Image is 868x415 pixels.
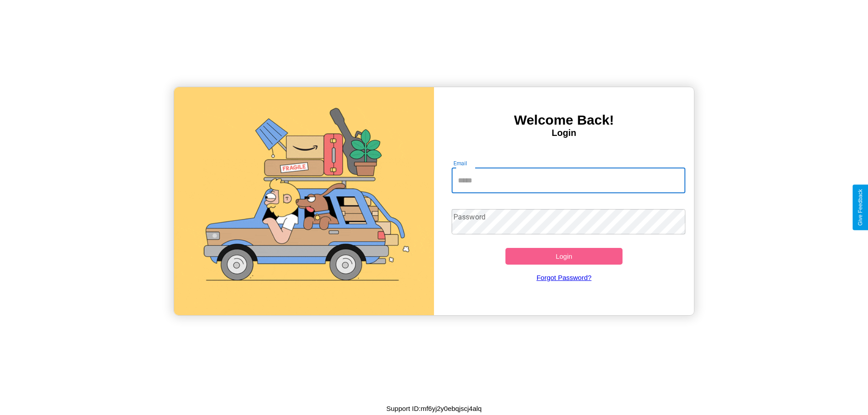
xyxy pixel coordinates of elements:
[447,265,681,290] a: Forgot Password?
[174,87,434,315] img: gif
[453,159,467,167] label: Email
[434,112,694,128] h3: Welcome Back!
[857,189,863,226] div: Give Feedback
[505,248,623,265] button: Login
[434,128,694,138] h4: Login
[387,402,482,415] p: Support ID: mf6yj2y0ebqjscj4alq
